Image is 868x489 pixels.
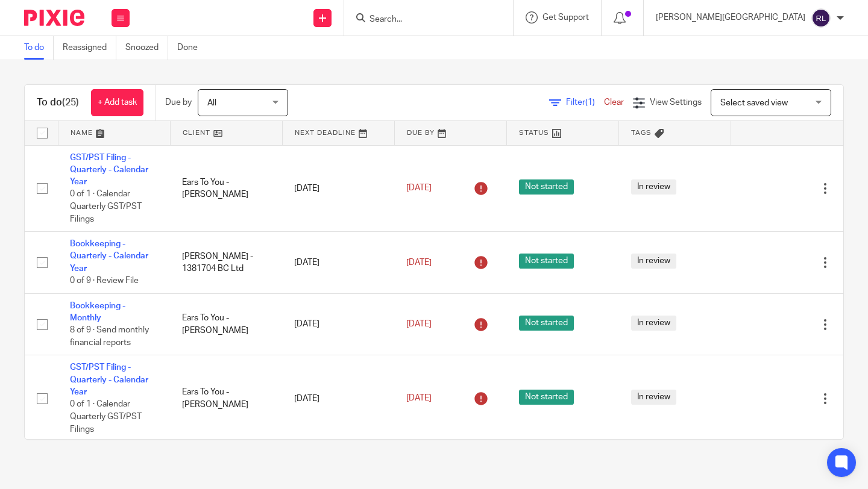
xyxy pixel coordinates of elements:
span: Tags [631,129,652,136]
a: Bookkeeping - Monthly [70,302,125,322]
a: Reassigned [63,36,116,60]
td: [DATE] [282,355,394,442]
p: [PERSON_NAME][GEOGRAPHIC_DATA] [656,11,805,23]
a: Clear [604,98,624,107]
span: View Settings [650,98,702,107]
td: [DATE] [282,145,394,232]
td: [PERSON_NAME] - 1381704 BC Ltd [170,232,282,294]
a: Bookkeeping - Quarterly - Calendar Year [70,240,148,273]
a: + Add task [91,89,143,116]
span: All [207,99,216,107]
td: [DATE] [282,293,394,355]
a: Done [177,36,207,60]
span: In review [631,316,676,331]
span: Get Support [542,13,589,22]
span: [DATE] [406,184,432,193]
img: Pixie [24,10,84,26]
td: Ears To You - [PERSON_NAME] [170,355,282,442]
span: Select saved view [720,99,788,107]
span: Not started [519,179,574,195]
a: Snoozed [125,36,168,60]
span: In review [631,254,676,269]
span: Not started [519,390,574,405]
a: GST/PST Filing - Quarterly - Calendar Year [70,363,148,396]
span: 0 of 1 · Calendar Quarterly GST/PST Filings [70,400,142,434]
span: 8 of 9 · Send monthly financial reports [70,326,149,347]
p: Due by [165,96,192,108]
span: In review [631,390,676,405]
span: [DATE] [406,258,432,267]
span: (1) [585,98,595,107]
td: [DATE] [282,232,394,294]
img: svg%3E [811,8,831,28]
span: Not started [519,316,574,331]
span: 0 of 1 · Calendar Quarterly GST/PST Filings [70,190,142,223]
span: [DATE] [406,320,432,328]
td: Ears To You - [PERSON_NAME] [170,145,282,232]
a: To do [24,36,54,60]
span: (25) [62,98,79,107]
span: In review [631,179,676,195]
span: [DATE] [406,394,432,403]
span: Not started [519,254,574,269]
input: Search [368,14,477,25]
h1: To do [37,96,79,109]
a: GST/PST Filing - Quarterly - Calendar Year [70,154,148,187]
span: Filter [566,98,604,107]
span: 0 of 9 · Review File [70,276,139,285]
td: Ears To You - [PERSON_NAME] [170,293,282,355]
